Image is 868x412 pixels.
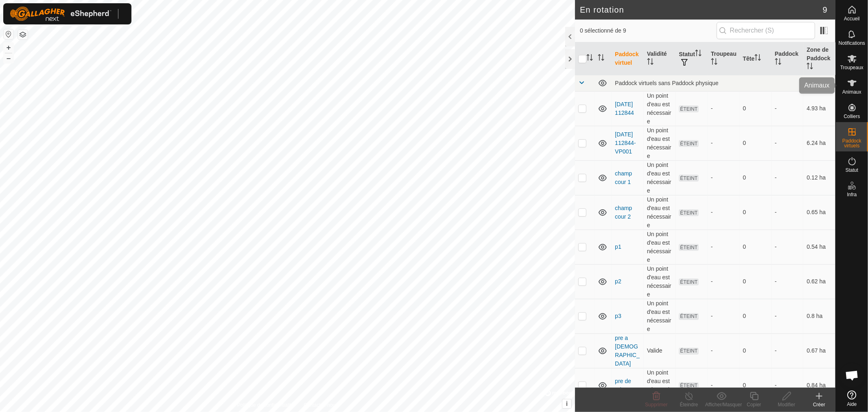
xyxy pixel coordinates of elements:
span: ÉTEINT [679,244,699,251]
div: - [711,104,737,113]
span: ÉTEINT [679,382,699,389]
th: Validité [644,42,676,75]
td: 0.62 ha [803,264,835,299]
div: Modifier [770,401,803,408]
div: Créer [803,401,835,408]
p-sorticon: Activer pour trier [807,64,813,70]
span: Animaux [842,90,861,94]
th: Paddock virtuel [612,42,644,75]
td: - [772,230,804,264]
div: Afficher/Masquer [705,401,738,408]
td: - [772,264,804,299]
td: Un point d'eau est nécessaire [644,264,676,299]
img: Logo Gallagher [10,7,112,21]
a: pre a [DEMOGRAPHIC_DATA] [615,335,640,367]
div: - [711,381,737,390]
span: ÉTEINT [679,175,699,182]
div: Open chat [840,363,864,388]
td: Un point d'eau est nécessaire [644,368,676,403]
span: Statut [846,168,858,173]
td: 0 [739,299,772,333]
span: Colliers [844,114,860,119]
td: - [772,195,804,230]
p-sorticon: Activer pour trier [695,51,702,57]
button: + [4,43,13,53]
td: - [772,91,804,126]
a: champ cour 1 [615,170,632,185]
span: Aide [847,402,857,407]
td: - [772,160,804,195]
span: 0 sélectionné de 9 [580,26,717,35]
td: - [772,299,804,333]
span: ÉTEINT [679,105,699,112]
a: [DATE] 112844-VP001 [615,131,636,155]
span: i [566,400,568,407]
td: Un point d'eau est nécessaire [644,126,676,160]
span: ÉTEINT [679,313,699,320]
a: champ cour 2 [615,205,632,220]
span: ÉTEINT [679,348,699,355]
th: Tête [739,42,772,75]
td: 0 [739,91,772,126]
a: p1 [615,243,621,250]
th: Paddock [772,42,804,75]
div: - [711,139,737,147]
td: Un point d'eau est nécessaire [644,91,676,126]
td: - [772,126,804,160]
td: Un point d'eau est nécessaire [644,160,676,195]
td: 4.93 ha [803,91,835,126]
td: 0.54 ha [803,230,835,264]
th: Zone de Paddock [803,42,835,75]
td: 0 [739,230,772,264]
td: 0 [739,126,772,160]
p-sorticon: Activer pour trier [598,55,604,62]
button: Réinitialiser la carte [4,29,13,39]
span: Paddock virtuels [838,138,866,148]
span: ÉTEINT [679,209,699,216]
button: i [562,399,571,408]
td: Un point d'eau est nécessaire [644,299,676,333]
td: - [772,333,804,368]
div: - [711,243,737,251]
p-sorticon: Activer pour trier [586,55,593,62]
button: Couches de carte [18,30,28,39]
input: Rechercher (S) [717,22,815,39]
div: - [711,312,737,320]
div: Paddock virtuels sans Paddock physique [615,80,832,86]
td: 0.12 ha [803,160,835,195]
a: Contactez-nous [304,401,338,409]
a: pre de rohan [615,378,631,393]
td: 0 [739,368,772,403]
span: Supprimer [645,402,667,408]
span: Accueil [844,16,860,21]
a: p3 [615,313,621,319]
td: 0.84 ha [803,368,835,403]
td: 0.65 ha [803,195,835,230]
td: 0 [739,160,772,195]
td: 0.67 ha [803,333,835,368]
a: p2 [615,278,621,285]
span: 9 [823,4,827,16]
td: 0 [739,264,772,299]
span: Infra [847,192,857,197]
td: Un point d'eau est nécessaire [644,195,676,230]
th: Troupeau [708,42,740,75]
th: Statut [676,42,708,75]
td: Valide [644,333,676,368]
span: ÉTEINT [679,278,699,285]
div: Copier [738,401,770,408]
p-sorticon: Activer pour trier [647,59,654,66]
div: - [711,346,737,355]
a: Politique de confidentialité [237,401,294,409]
span: Notifications [839,41,865,46]
p-sorticon: Activer pour trier [711,59,717,66]
td: Un point d'eau est nécessaire [644,230,676,264]
span: Troupeaux [840,65,864,70]
a: Aide [836,387,868,410]
div: - [711,277,737,286]
div: - [711,173,737,182]
td: 0 [739,333,772,368]
span: ÉTEINT [679,140,699,147]
td: 0.8 ha [803,299,835,333]
p-sorticon: Activer pour trier [775,59,781,66]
